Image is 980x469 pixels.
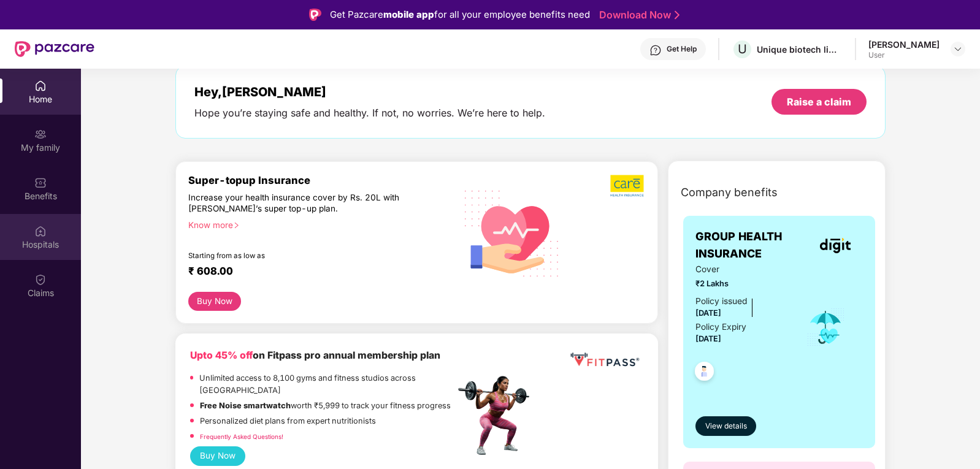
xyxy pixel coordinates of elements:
[675,9,679,21] img: Stroke
[194,85,545,99] div: Hey, [PERSON_NAME]
[455,175,569,291] img: svg+xml;base64,PHN2ZyB4bWxucz0iaHR0cDovL3d3dy53My5vcmcvMjAwMC9zdmciIHhtbG5zOnhsaW5rPSJodHRwOi8vd3...
[820,238,851,253] img: insurerLogo
[309,9,321,21] img: Logo
[199,372,454,397] p: Unlimited access to 8,100 gyms and fitness studios across [GEOGRAPHIC_DATA]
[681,184,778,201] span: Company benefits
[868,50,940,60] div: User
[34,128,47,140] img: svg+xml;base64,PHN2ZyB3aWR0aD0iMjAiIGhlaWdodD0iMjAiIHZpZXdCb3g9IjAgMCAyMCAyMCIgZmlsbD0ibm9uZSIgeG...
[667,44,697,54] div: Get Help
[649,44,662,56] img: svg+xml;base64,PHN2ZyBpZD0iSGVscC0zMngzMiIgeG1sbnM9Imh0dHA6Ly93d3cudzMub3JnLzIwMDAvc3ZnIiB3aWR0aD...
[190,446,245,467] button: Buy Now
[200,401,291,410] strong: Free Noise smartwatch
[757,44,843,55] div: Unique biotech limited
[34,273,47,286] img: svg+xml;base64,PHN2ZyBpZD0iQ2xhaW0iIHhtbG5zPSJodHRwOi8vd3d3LnczLm9yZy8yMDAwL3N2ZyIgd2lkdGg9IjIwIi...
[689,358,719,388] img: svg+xml;base64,PHN2ZyB4bWxucz0iaHR0cDovL3d3dy53My5vcmcvMjAwMC9zdmciIHdpZHRoPSI0OC45NDMiIGhlaWdodD...
[705,421,747,432] span: View details
[200,415,376,427] p: Personalized diet plans from expert nutritionists
[568,348,641,371] img: fppp.png
[190,349,440,361] b: on Fitpass pro annual membership plan
[194,107,545,120] div: Hope you’re staying safe and healthy. If not, no worries. We’re here to help.
[15,41,94,57] img: New Pazcare Logo
[383,9,434,20] strong: mobile app
[188,174,454,186] div: Super-topup Insurance
[695,308,721,318] span: [DATE]
[188,192,402,214] div: Increase your health insurance cover by Rs. 20L with [PERSON_NAME]’s super top-up plan.
[188,219,447,228] div: Know more
[695,295,747,308] div: Policy issued
[695,416,756,436] button: View details
[330,7,590,22] div: Get Pazcare for all your employee benefits need
[695,263,789,276] span: Cover
[188,292,240,311] button: Buy Now
[233,222,240,229] span: right
[806,307,846,348] img: icon
[695,334,721,343] span: [DATE]
[868,39,940,50] div: [PERSON_NAME]
[34,80,47,92] img: svg+xml;base64,PHN2ZyBpZD0iSG9tZSIgeG1sbnM9Imh0dHA6Ly93d3cudzMub3JnLzIwMDAvc3ZnIiB3aWR0aD0iMjAiIG...
[34,225,47,237] img: svg+xml;base64,PHN2ZyBpZD0iSG9zcGl0YWxzIiB4bWxucz0iaHR0cDovL3d3dy53My5vcmcvMjAwMC9zdmciIHdpZHRoPS...
[188,251,402,260] div: Starting from as low as
[200,433,283,440] a: Frequently Asked Questions!
[695,278,789,290] span: ₹2 Lakhs
[695,228,808,263] span: GROUP HEALTH INSURANCE
[787,95,851,109] div: Raise a claim
[953,44,963,54] img: svg+xml;base64,PHN2ZyBpZD0iRHJvcGRvd24tMzJ4MzIiIHhtbG5zPSJodHRwOi8vd3d3LnczLm9yZy8yMDAwL3N2ZyIgd2...
[454,373,540,459] img: fpp.png
[188,265,442,280] div: ₹ 608.00
[695,321,746,334] div: Policy Expiry
[190,349,253,361] b: Upto 45% off
[610,174,645,197] img: b5dec4f62d2307b9de63beb79f102df3.png
[200,400,451,412] p: worth ₹5,999 to track your fitness progress
[599,9,676,21] a: Download Now
[738,42,747,56] span: U
[34,177,47,189] img: svg+xml;base64,PHN2ZyBpZD0iQmVuZWZpdHMiIHhtbG5zPSJodHRwOi8vd3d3LnczLm9yZy8yMDAwL3N2ZyIgd2lkdGg9Ij...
